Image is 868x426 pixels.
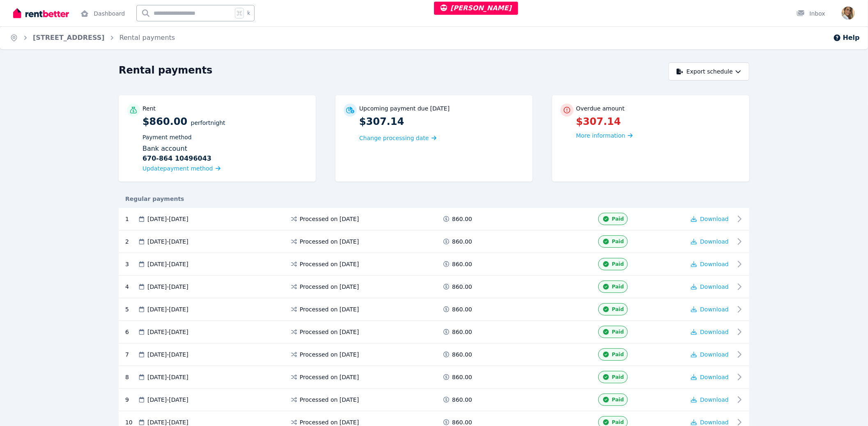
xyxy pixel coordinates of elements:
[691,373,729,381] button: Download
[691,305,729,313] button: Download
[125,326,138,338] div: 6
[191,120,225,126] span: per Fortnight
[147,260,188,268] span: [DATE] - [DATE]
[700,374,729,380] span: Download
[797,9,825,18] div: Inbox
[142,144,308,163] div: Bank account
[142,104,156,113] p: Rent
[119,195,749,203] div: Regular payments
[300,215,359,223] span: Processed on [DATE]
[33,34,105,41] a: [STREET_ADDRESS]
[700,419,729,426] span: Download
[147,373,188,381] span: [DATE] - [DATE]
[359,115,524,128] p: $307.14
[612,261,624,267] span: Paid
[700,351,729,358] span: Download
[452,328,472,336] span: 860.00
[300,237,359,246] span: Processed on [DATE]
[125,235,138,248] div: 2
[125,348,138,361] div: 7
[452,215,472,223] span: 860.00
[700,396,729,403] span: Download
[700,216,729,222] span: Download
[612,283,624,290] span: Paid
[119,64,213,77] h1: Rental payments
[125,303,138,315] div: 5
[125,394,138,406] div: 9
[452,396,472,404] span: 860.00
[142,133,308,141] p: Payment method
[612,351,624,358] span: Paid
[125,281,138,293] div: 4
[668,62,749,81] button: Export schedule
[452,305,472,313] span: 860.00
[612,396,624,403] span: Paid
[359,134,436,142] a: Change processing date
[142,165,213,172] span: Update payment method
[691,328,729,336] button: Download
[300,350,359,359] span: Processed on [DATE]
[142,115,308,173] p: $860.00
[833,33,860,43] button: Help
[300,328,359,336] span: Processed on [DATE]
[612,216,624,222] span: Paid
[147,215,188,223] span: [DATE] - [DATE]
[700,261,729,267] span: Download
[119,34,175,41] a: Rental payments
[612,238,624,245] span: Paid
[700,238,729,245] span: Download
[452,373,472,381] span: 860.00
[300,305,359,313] span: Processed on [DATE]
[691,237,729,246] button: Download
[300,396,359,404] span: Processed on [DATE]
[359,104,450,113] p: Upcoming payment due [DATE]
[247,10,250,16] span: k
[452,350,472,359] span: 860.00
[147,396,188,404] span: [DATE] - [DATE]
[612,374,624,380] span: Paid
[147,350,188,359] span: [DATE] - [DATE]
[612,329,624,335] span: Paid
[842,7,855,20] img: Jodie Cartmer
[300,283,359,291] span: Processed on [DATE]
[576,132,625,139] span: More information
[441,4,512,12] span: [PERSON_NAME]
[700,306,729,313] span: Download
[359,134,429,142] span: Change processing date
[700,329,729,335] span: Download
[452,283,472,291] span: 860.00
[300,373,359,381] span: Processed on [DATE]
[147,305,188,313] span: [DATE] - [DATE]
[452,260,472,268] span: 860.00
[576,104,625,113] p: Overdue amount
[612,419,624,426] span: Paid
[691,350,729,359] button: Download
[125,371,138,383] div: 8
[142,154,211,163] b: 670-864 10496043
[147,328,188,336] span: [DATE] - [DATE]
[300,260,359,268] span: Processed on [DATE]
[691,283,729,291] button: Download
[612,306,624,313] span: Paid
[13,7,69,19] img: RentBetter
[691,215,729,223] button: Download
[147,283,188,291] span: [DATE] - [DATE]
[576,115,741,128] p: $307.14
[700,283,729,290] span: Download
[452,237,472,246] span: 860.00
[691,396,729,404] button: Download
[125,213,138,225] div: 1
[691,260,729,268] button: Download
[147,237,188,246] span: [DATE] - [DATE]
[125,258,138,270] div: 3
